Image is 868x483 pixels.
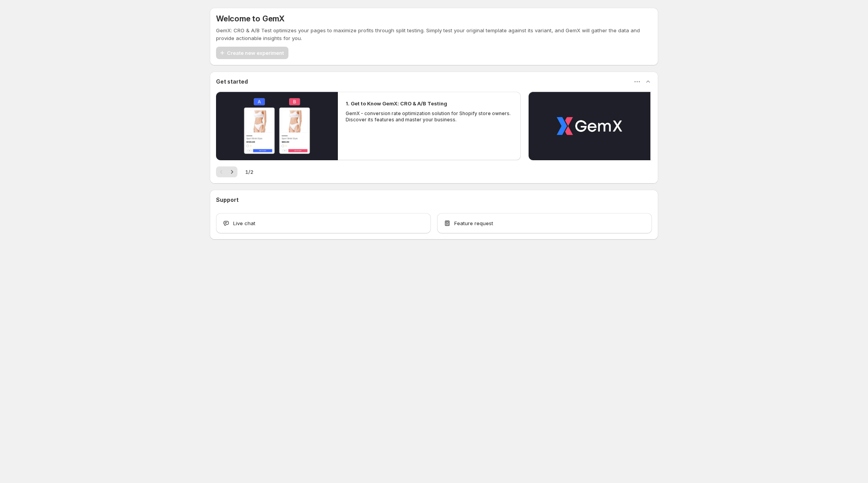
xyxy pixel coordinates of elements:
[346,100,447,107] h2: 1. Get to Know GemX: CRO & A/B Testing
[454,219,493,227] span: Feature request
[216,78,248,86] h3: Get started
[346,110,513,123] p: GemX - conversion rate optimization solution for Shopify store owners. Discover its features and ...
[245,168,253,176] span: 1 / 2
[227,166,237,177] button: Next
[529,92,650,160] button: Play video
[233,219,255,227] span: Live chat
[216,92,338,160] button: Play video
[216,14,285,23] h5: Welcome to GemX
[216,166,237,177] nav: Pagination
[216,196,239,204] h3: Support
[216,26,652,42] p: GemX: CRO & A/B Test optimizes your pages to maximize profits through split testing. Simply test ...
